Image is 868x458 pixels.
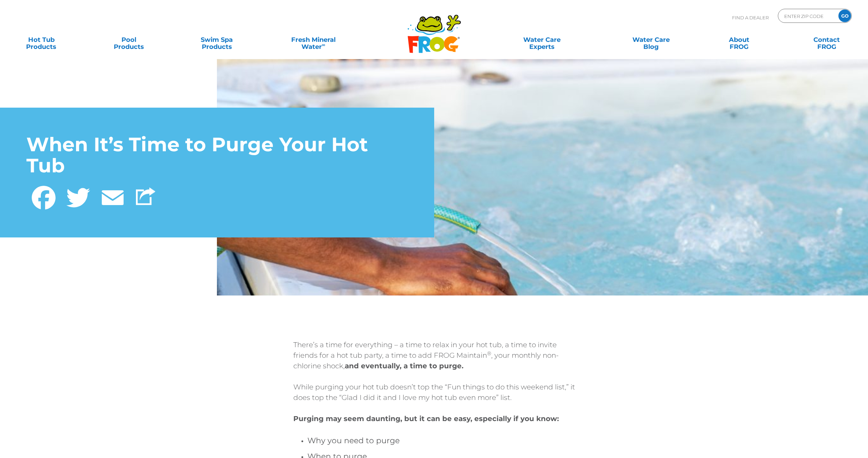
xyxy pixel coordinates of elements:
[270,33,356,47] a: Fresh MineralWater∞
[293,382,575,403] p: While purging your hot tub doesn’t top the “Fun things to do this weekend list,” it does top the ...
[136,187,155,205] img: Share
[838,9,851,22] input: GO
[345,362,463,370] strong: and eventually, a time to purge.
[322,42,325,47] sup: ∞
[7,33,75,47] a: Hot TubProducts
[617,33,685,47] a: Water CareBlog
[293,339,575,371] p: There’s a time for everything – a time to relax in your hot tub, a time to invite friends for a h...
[793,33,861,47] a: ContactFROG
[26,134,408,177] h1: When It’s Time to Purge Your Hot Tub
[293,414,559,423] strong: Purging may seem daunting, but it can be easy, especially if you know:
[705,33,773,47] a: AboutFROG
[183,33,251,47] a: Swim SpaProducts
[783,11,831,21] input: Zip Code Form
[732,9,769,26] p: Find A Dealer
[95,182,130,211] a: Email
[61,182,95,211] a: Twitter
[486,33,597,47] a: Water CareExperts
[487,350,491,357] sup: ®
[307,434,575,447] h4: Why you need to purge
[26,182,61,211] a: Facebook
[95,33,163,47] a: PoolProducts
